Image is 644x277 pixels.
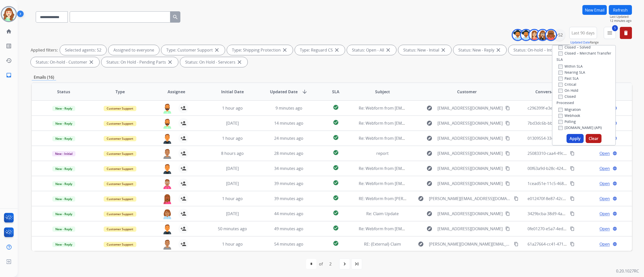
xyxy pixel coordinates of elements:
[222,241,243,247] span: 1 hour ago
[162,163,172,174] img: agent-avatar
[162,224,172,234] img: agent-avatar
[6,28,12,34] mat-icon: home
[6,58,12,64] mat-icon: history
[528,196,603,201] span: e012470f-8e87-42c7-b93d-8516b4df435f
[607,30,613,36] mat-icon: menu
[553,29,565,41] div: +52
[558,70,585,75] label: Nearing SLA
[570,196,575,201] mat-icon: content_copy
[104,136,136,141] span: Customer Support
[426,211,432,217] mat-icon: explore
[599,211,610,217] span: Open
[180,135,186,141] mat-icon: person_add
[366,211,399,216] span: Re: Claim Update
[226,120,239,126] span: [DATE]
[325,259,336,269] div: 2
[104,151,136,156] span: Customer Support
[359,105,479,111] span: Re: Webform from [EMAIL_ADDRESS][DOMAIN_NAME] on [DATE]
[558,71,562,75] input: Nearing SLA
[528,105,604,111] span: c296399f-e3e4-4a33-8a1a-37b5ceb5a9d8
[558,125,602,130] label: [DOMAIN_NAME] (API)
[52,136,75,141] span: New - Reply
[558,52,562,56] input: Closed – Merchant Transfer
[453,45,506,55] div: Status: New - Reply
[347,45,396,55] div: Status: Open - All
[104,211,136,217] span: Customer Support
[599,165,610,171] span: Open
[599,196,610,202] span: Open
[270,89,298,95] span: Updated Date
[376,151,389,156] span: report
[558,64,583,69] label: Within SLA
[226,166,239,171] span: [DATE]
[599,241,610,247] span: Open
[333,165,339,171] mat-icon: check_circle
[32,74,56,80] p: Emails (16)
[31,57,99,67] div: Status: On-hold - Customer
[558,83,562,87] input: Critical
[613,226,617,231] mat-icon: language
[52,196,75,202] span: New - Reply
[505,226,510,231] mat-icon: content_copy
[528,181,604,186] span: 1cead51e-11c5-4687-8292-d875b98f6377
[558,77,562,81] input: Past SLA
[508,45,574,55] div: Status: On-hold – Internal
[333,119,339,125] mat-icon: check_circle
[375,89,390,95] span: Subject
[558,114,562,118] input: Webhook
[333,150,339,156] mat-icon: check_circle
[180,241,186,247] mat-icon: person_add
[319,261,323,267] div: of
[505,181,510,186] mat-icon: content_copy
[162,239,172,250] img: agent-avatar
[274,211,303,216] span: 44 minutes ago
[528,135,605,141] span: 01309554-33e2-4a68-97a6-8eb24277fed4
[567,134,584,143] button: Apply
[180,105,186,111] mat-icon: person_add
[398,45,451,55] div: Status: New - Initial
[31,47,58,53] p: Applied filters:
[437,135,503,141] span: [EMAIL_ADDRESS][DOMAIN_NAME]
[333,134,339,141] mat-icon: check_circle
[180,180,186,187] mat-icon: person_add
[599,150,610,156] span: Open
[162,148,172,159] img: agent-avatar
[505,166,510,171] mat-icon: content_copy
[334,47,340,53] mat-icon: close
[2,7,16,21] img: avatar
[333,195,339,201] mat-icon: check_circle
[426,180,432,187] mat-icon: explore
[162,118,172,129] img: agent-avatar
[437,211,503,217] span: [EMAIL_ADDRESS][DOMAIN_NAME]
[613,181,617,186] mat-icon: language
[172,14,178,20] mat-icon: search
[616,268,639,274] p: 0.20.1027RC
[505,211,510,216] mat-icon: content_copy
[570,166,575,171] mat-icon: content_copy
[612,25,618,31] span: 5
[418,241,424,247] mat-icon: explore
[104,181,136,187] span: Customer Support
[426,150,432,156] mat-icon: explore
[359,120,479,126] span: Re: Webform from [EMAIL_ADDRESS][DOMAIN_NAME] on [DATE]
[274,120,303,126] span: 14 minutes ago
[570,151,575,156] mat-icon: content_copy
[514,196,518,201] mat-icon: content_copy
[609,5,632,15] button: Refresh
[333,180,339,186] mat-icon: check_circle
[274,196,303,201] span: 39 minutes ago
[88,59,94,65] mat-icon: close
[104,196,136,202] span: Customer Support
[162,178,172,189] img: agent-avatar
[52,151,75,156] span: New - Initial
[359,181,479,186] span: Re: Webform from [EMAIL_ADDRESS][DOMAIN_NAME] on [DATE]
[528,241,605,247] span: 61a27664-cc41-4717-9535-405a453009bd
[236,59,243,65] mat-icon: close
[558,94,576,99] label: Closed
[104,242,136,247] span: Customer Support
[180,211,186,217] mat-icon: person_add
[437,120,503,126] span: [EMAIL_ADDRESS][DOMAIN_NAME]
[613,196,617,201] mat-icon: language
[333,240,339,246] mat-icon: check_circle
[572,32,595,34] span: Last 90 days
